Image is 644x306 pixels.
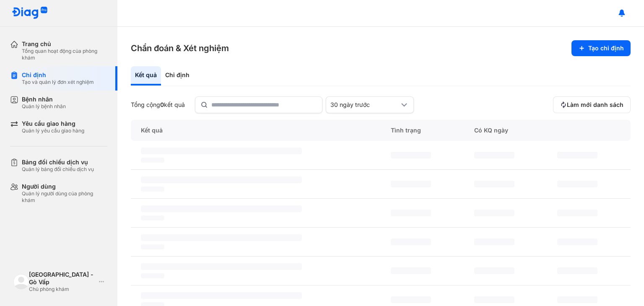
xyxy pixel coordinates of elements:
span: ‌ [391,181,431,187]
span: ‌ [474,181,514,187]
span: ‌ [557,267,597,274]
div: [GEOGRAPHIC_DATA] - Gò Vấp [29,271,96,286]
div: Kết quả [131,66,161,86]
div: Có KQ ngày [464,120,548,141]
div: 30 ngày trước [330,101,399,109]
h3: Chẩn đoán & Xét nghiệm [131,42,229,54]
img: logo [12,7,48,20]
span: ‌ [474,267,514,274]
span: ‌ [141,176,302,183]
span: ‌ [141,187,164,192]
span: ‌ [141,273,164,278]
div: Tình trạng [381,120,464,141]
img: logo [13,274,29,290]
span: ‌ [141,205,302,212]
div: Tạo và quản lý đơn xét nghiệm [22,79,94,86]
div: Trang chủ [22,40,107,48]
span: ‌ [141,234,302,241]
span: ‌ [141,148,302,154]
span: ‌ [557,239,597,245]
span: 0 [160,101,164,108]
div: Tổng cộng kết quả [131,101,185,109]
div: Người dùng [22,183,107,190]
span: ‌ [391,152,431,158]
div: Yêu cầu giao hàng [22,120,84,127]
div: Kết quả [131,120,381,141]
div: Chủ phòng khám [29,286,96,293]
span: ‌ [557,181,597,187]
span: ‌ [141,158,164,163]
span: ‌ [141,263,302,270]
button: Làm mới danh sách [553,96,631,113]
div: Quản lý bệnh nhân [22,103,66,110]
div: Bệnh nhân [22,96,66,103]
span: ‌ [391,239,431,245]
span: ‌ [141,244,164,249]
span: ‌ [474,296,514,303]
span: ‌ [391,210,431,216]
span: ‌ [557,152,597,158]
div: Quản lý bảng đối chiếu dịch vụ [22,166,94,173]
div: Quản lý người dùng của phòng khám [22,190,107,204]
span: ‌ [557,210,597,216]
div: Tổng quan hoạt động của phòng khám [22,48,107,61]
span: ‌ [141,292,302,299]
div: Chỉ định [161,66,194,86]
span: Làm mới danh sách [567,101,623,109]
div: Chỉ định [22,71,94,79]
span: ‌ [141,215,164,220]
span: ‌ [474,239,514,245]
span: ‌ [474,152,514,158]
span: ‌ [474,210,514,216]
button: Tạo chỉ định [571,40,631,56]
span: ‌ [391,296,431,303]
div: Bảng đối chiếu dịch vụ [22,158,94,166]
div: Quản lý yêu cầu giao hàng [22,127,84,134]
span: ‌ [391,267,431,274]
span: ‌ [557,296,597,303]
